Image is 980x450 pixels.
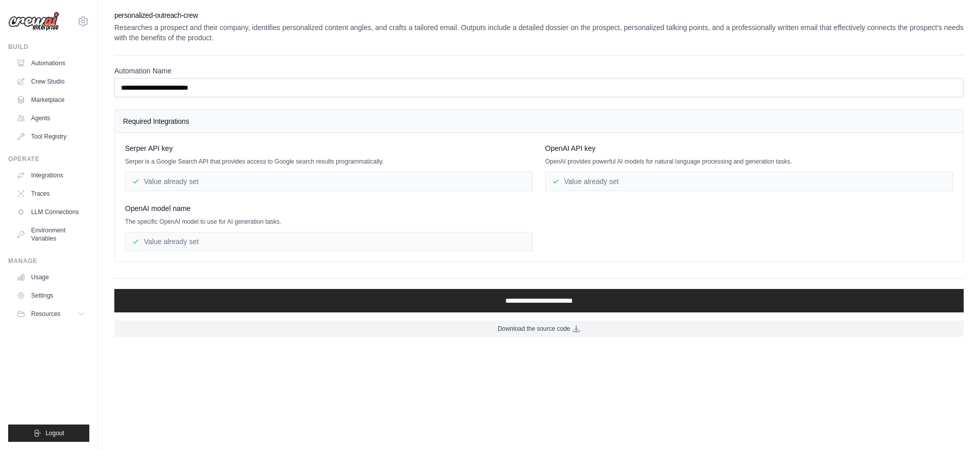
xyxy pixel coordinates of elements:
[125,172,533,191] div: Value already set
[114,10,964,20] h2: personalized-outreach-crew
[8,425,89,442] button: Logout
[12,92,89,108] a: Marketplace
[12,306,89,322] button: Resources
[12,204,89,220] a: LLM Connections
[12,269,89,285] a: Usage
[12,222,89,247] a: Environment Variables
[125,203,190,214] span: OpenAI model name
[114,66,964,76] label: Automation Name
[12,287,89,304] a: Settings
[8,43,89,51] div: Build
[12,186,89,202] a: Traces
[545,172,953,191] div: Value already set
[545,157,953,166] p: OpenAI provides powerful AI models for natural language processing and generation tasks.
[498,325,570,333] span: Download the source code
[123,116,955,126] h4: Required Integrations
[545,143,596,153] span: OpenAI API key
[12,167,89,183] a: Integrations
[114,22,964,43] p: Researches a prospect and their company, identifies personalized content angles, and crafts a tai...
[125,143,173,153] span: Serper API key
[8,257,89,265] div: Manage
[12,128,89,145] a: Tool Registry
[12,110,89,126] a: Agents
[125,157,533,166] p: Serper is a Google Search API that provides access to Google search results programmatically.
[114,321,964,337] a: Download the source code
[8,12,59,31] img: Logo
[125,218,533,226] p: The specific OpenAI model to use for AI generation tasks.
[12,73,89,90] a: Crew Studio
[12,55,89,71] a: Automations
[125,232,533,251] div: Value already set
[31,310,60,318] span: Resources
[45,429,64,437] span: Logout
[8,155,89,163] div: Operate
